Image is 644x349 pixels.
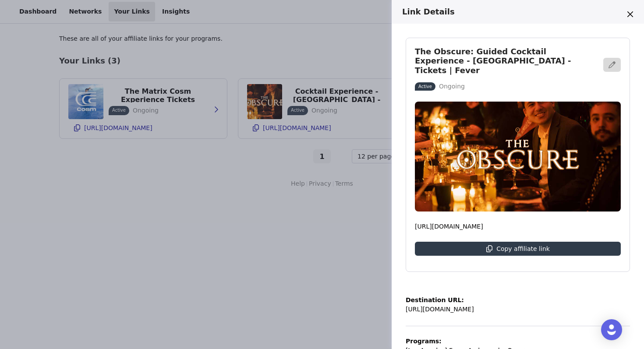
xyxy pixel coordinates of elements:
[496,245,550,252] p: Copy affiliate link
[623,7,637,21] button: Close
[406,296,474,305] p: Destination URL:
[415,47,598,75] h3: The Obscure: Guided Cocktail Experience - [GEOGRAPHIC_DATA] - Tickets | Fever
[406,337,534,346] p: Programs:
[415,222,621,231] p: [URL][DOMAIN_NAME]
[415,102,621,212] img: The Obscure: Guided Cocktail Experience - Los Angeles - Tickets | Fever
[418,83,432,90] p: Active
[406,305,474,314] p: [URL][DOMAIN_NAME]
[439,82,465,91] p: Ongoing
[415,242,621,256] button: Copy affiliate link
[402,7,622,17] h3: Link Details
[601,319,622,340] div: Open Intercom Messenger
